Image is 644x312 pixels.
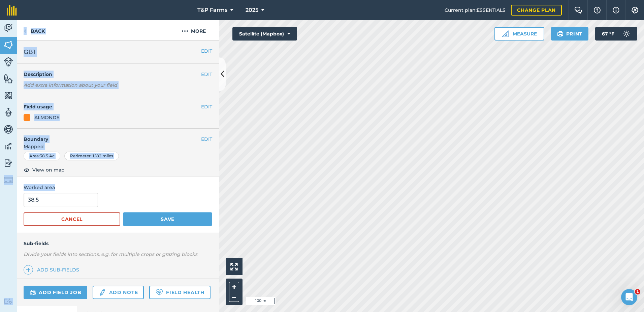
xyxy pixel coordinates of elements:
[4,141,13,151] img: svg+xml;base64,PD94bWwgdmVyc2lvbj0iMS4wIiBlbmNvZGluZz0idXRmLTgiPz4KPCEtLSBHZW5lcmF0b3I6IEFkb2JlIE...
[229,292,239,302] button: –
[4,158,13,168] img: svg+xml;base64,PD94bWwgdmVyc2lvbj0iMS4wIiBlbmNvZGluZz0idXRmLTgiPz4KPCEtLSBHZW5lcmF0b3I6IEFkb2JlIE...
[494,27,544,41] button: Measure
[24,82,117,88] em: Add extra information about your field
[232,27,297,41] button: Satellite (Mapbox)
[511,5,562,16] a: Change plan
[620,27,633,41] img: svg+xml;base64,PD94bWwgdmVyc2lvbj0iMS4wIiBlbmNvZGluZz0idXRmLTgiPz4KPCEtLSBHZW5lcmF0b3I6IEFkb2JlIE...
[32,166,65,174] span: View on map
[149,286,210,299] a: Field Health
[24,286,87,299] a: Add field job
[123,212,212,226] button: Save
[602,27,614,41] span: 67 ° F
[4,90,13,101] img: svg+xml;base64,PHN2ZyB4bWxucz0iaHR0cDovL3d3dy53My5vcmcvMjAwMC9zdmciIHdpZHRoPSI1NiIgaGVpZ2h0PSI2MC...
[4,175,13,185] img: svg+xml;base64,PD94bWwgdmVyc2lvbj0iMS4wIiBlbmNvZGluZz0idXRmLTgiPz4KPCEtLSBHZW5lcmF0b3I6IEFkb2JlIE...
[17,129,201,143] h4: Boundary
[445,6,506,14] span: Current plan : ESSENTIALS
[24,103,201,110] h4: Field usage
[7,5,17,16] img: fieldmargin Logo
[201,47,212,55] button: EDIT
[17,240,219,247] h4: Sub-fields
[64,152,119,160] div: Perimeter : 1.182 miles
[635,289,640,294] span: 1
[30,288,36,296] img: svg+xml;base64,PD94bWwgdmVyc2lvbj0iMS4wIiBlbmNvZGluZz0idXRmLTgiPz4KPCEtLSBHZW5lcmF0b3I6IEFkb2JlIE...
[4,124,13,134] img: svg+xml;base64,PD94bWwgdmVyc2lvbj0iMS4wIiBlbmNvZGluZz0idXRmLTgiPz4KPCEtLSBHZW5lcmF0b3I6IEFkb2JlIE...
[17,143,219,150] span: Mapped
[24,251,197,257] em: Divide your fields into sections, e.g. for multiple crops or grazing blocks
[24,265,82,275] a: Add sub-fields
[595,27,637,41] button: 67 °F
[24,71,212,78] h4: Description
[201,71,212,78] button: EDIT
[24,152,60,160] div: Area : 38.5 Ac
[17,20,52,40] a: Back
[551,27,589,41] button: Print
[4,74,13,84] img: svg+xml;base64,PHN2ZyB4bWxucz0iaHR0cDovL3d3dy53My5vcmcvMjAwMC9zdmciIHdpZHRoPSI1NiIgaGVpZ2h0PSI2MC...
[24,184,212,191] span: Worked area
[4,57,13,67] img: svg+xml;base64,PD94bWwgdmVyc2lvbj0iMS4wIiBlbmNvZGluZz0idXRmLTgiPz4KPCEtLSBHZW5lcmF0b3I6IEFkb2JlIE...
[201,103,212,110] button: EDIT
[631,7,639,14] img: A cog icon
[574,7,582,14] img: Two speech bubbles overlapping with the left bubble in the forefront
[24,27,27,35] img: svg+xml;base64,PHN2ZyB4bWxucz0iaHR0cDovL3d3dy53My5vcmcvMjAwMC9zdmciIHdpZHRoPSI5IiBoZWlnaHQ9IjI0Ii...
[4,298,13,305] img: svg+xml;base64,PD94bWwgdmVyc2lvbj0iMS4wIiBlbmNvZGluZz0idXRmLTgiPz4KPCEtLSBHZW5lcmF0b3I6IEFkb2JlIE...
[197,6,227,14] span: T&P Farms
[593,7,601,14] img: A question mark icon
[4,23,13,33] img: svg+xml;base64,PD94bWwgdmVyc2lvbj0iMS4wIiBlbmNvZGluZz0idXRmLTgiPz4KPCEtLSBHZW5lcmF0b3I6IEFkb2JlIE...
[502,30,509,37] img: Ruler icon
[24,166,30,174] img: svg+xml;base64,PHN2ZyB4bWxucz0iaHR0cDovL3d3dy53My5vcmcvMjAwMC9zdmciIHdpZHRoPSIxOCIgaGVpZ2h0PSIyNC...
[613,6,619,14] img: svg+xml;base64,PHN2ZyB4bWxucz0iaHR0cDovL3d3dy53My5vcmcvMjAwMC9zdmciIHdpZHRoPSIxNyIgaGVpZ2h0PSIxNy...
[4,40,13,50] img: svg+xml;base64,PHN2ZyB4bWxucz0iaHR0cDovL3d3dy53My5vcmcvMjAwMC9zdmciIHdpZHRoPSI1NiIgaGVpZ2h0PSI2MC...
[621,289,637,305] iframe: Intercom live chat
[93,286,144,299] a: Add note
[4,107,13,118] img: svg+xml;base64,PD94bWwgdmVyc2lvbj0iMS4wIiBlbmNvZGluZz0idXRmLTgiPz4KPCEtLSBHZW5lcmF0b3I6IEFkb2JlIE...
[26,266,31,274] img: svg+xml;base64,PHN2ZyB4bWxucz0iaHR0cDovL3d3dy53My5vcmcvMjAwMC9zdmciIHdpZHRoPSIxNCIgaGVpZ2h0PSIyNC...
[24,166,65,174] button: View on map
[168,20,219,40] button: More
[182,27,188,35] img: svg+xml;base64,PHN2ZyB4bWxucz0iaHR0cDovL3d3dy53My5vcmcvMjAwMC9zdmciIHdpZHRoPSIyMCIgaGVpZ2h0PSIyNC...
[230,263,238,270] img: Four arrows, one pointing top left, one top right, one bottom right and the last bottom left
[24,47,35,57] span: GB1
[201,135,212,143] button: EDIT
[229,282,239,292] button: +
[24,212,120,226] button: Cancel
[99,288,106,296] img: svg+xml;base64,PD94bWwgdmVyc2lvbj0iMS4wIiBlbmNvZGluZz0idXRmLTgiPz4KPCEtLSBHZW5lcmF0b3I6IEFkb2JlIE...
[246,6,258,14] span: 2025
[557,30,563,38] img: svg+xml;base64,PHN2ZyB4bWxucz0iaHR0cDovL3d3dy53My5vcmcvMjAwMC9zdmciIHdpZHRoPSIxOSIgaGVpZ2h0PSIyNC...
[34,114,60,121] div: ALMONDS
